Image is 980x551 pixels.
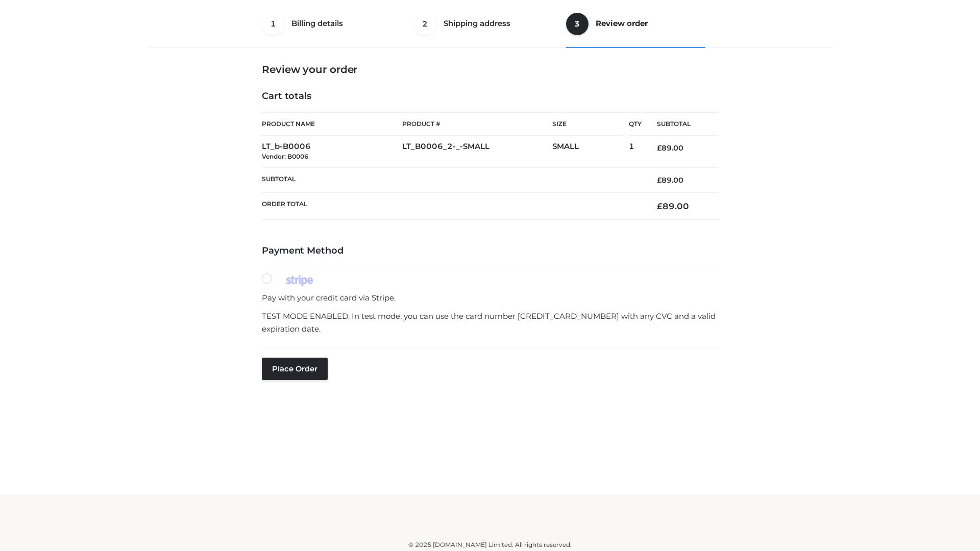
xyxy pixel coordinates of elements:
[629,136,642,168] td: 1
[657,176,683,185] bdi: 89.00
[552,113,624,136] th: Size
[262,193,642,220] th: Order Total
[262,245,718,257] h4: Payment Method
[262,153,308,160] small: Vendor: B0006
[629,112,642,136] th: Qty
[262,136,402,168] td: LT_b-B0006
[152,540,828,550] div: © 2025 [DOMAIN_NAME] Limited. All rights reserved.
[642,113,718,136] th: Subtotal
[262,167,642,192] th: Subtotal
[262,91,718,102] h4: Cart totals
[657,201,689,211] bdi: 89.00
[657,143,661,153] span: £
[552,136,629,168] td: SMALL
[262,112,402,136] th: Product Name
[262,310,718,336] p: TEST MODE ENABLED. In test mode, you can use the card number [CREDIT_CARD_NUMBER] with any CVC an...
[657,176,661,185] span: £
[262,358,328,380] button: Place order
[262,291,718,305] p: Pay with your credit card via Stripe.
[402,112,552,136] th: Product #
[262,63,718,76] h3: Review your order
[402,136,552,168] td: LT_B0006_2-_-SMALL
[657,143,683,153] bdi: 89.00
[657,201,663,211] span: £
